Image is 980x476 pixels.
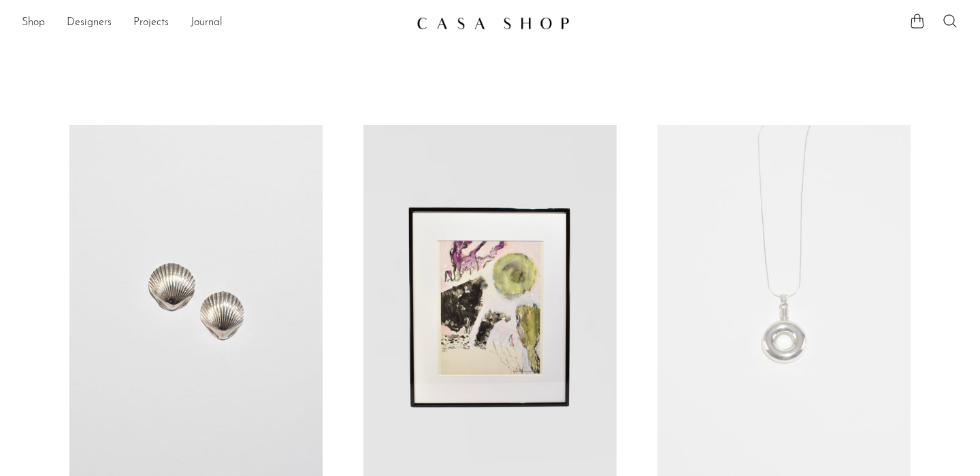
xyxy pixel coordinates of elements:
a: Designers [67,14,112,32]
a: Shop [22,14,45,32]
a: Journal [191,14,223,32]
a: Projects [133,14,169,32]
ul: NEW HEADER MENU [22,12,406,35]
nav: Desktop navigation [22,12,406,35]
